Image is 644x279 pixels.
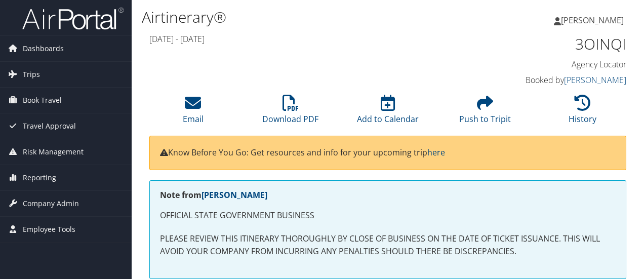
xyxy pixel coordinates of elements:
[160,232,616,258] p: PLEASE REVIEW THIS ITINERARY THOROUGHLY BY CLOSE OF BUSINESS ON THE DATE OF TICKET ISSUANCE. THIS...
[202,189,267,201] a: [PERSON_NAME]
[518,59,626,70] h4: Agency Locator
[554,5,634,35] a: [PERSON_NAME]
[427,147,445,158] a: here
[23,88,62,113] span: Book Travel
[357,100,419,125] a: Add to Calendar
[564,74,626,86] a: [PERSON_NAME]
[160,209,616,222] p: OFFICIAL STATE GOVERNMENT BUSINESS
[160,146,616,160] p: Know Before You Go: Get resources and info for your upcoming trip
[183,100,204,125] a: Email
[23,217,75,242] span: Employee Tools
[22,7,124,30] img: airportal-logo.png
[142,7,470,28] h1: Airtinerary®
[23,139,84,165] span: Risk Management
[160,189,267,201] strong: Note from
[459,100,511,125] a: Push to Tripit
[23,62,40,87] span: Trips
[23,165,56,190] span: Reporting
[518,74,626,86] h4: Booked by
[149,33,503,45] h4: [DATE] - [DATE]
[23,113,76,139] span: Travel Approval
[561,15,624,26] span: [PERSON_NAME]
[518,33,626,55] h1: 3OINQI
[23,36,64,61] span: Dashboards
[262,100,318,125] a: Download PDF
[23,191,79,216] span: Company Admin
[569,100,596,125] a: History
